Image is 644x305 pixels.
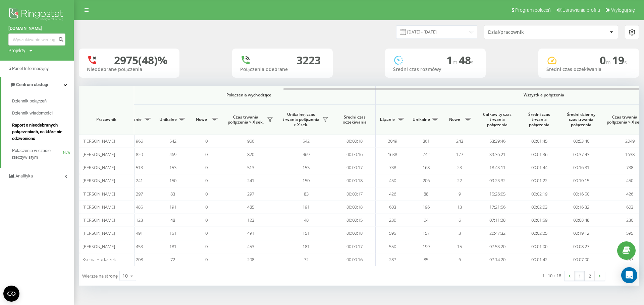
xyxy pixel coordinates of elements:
[389,230,396,236] span: 595
[138,92,360,98] span: Połączenia wychodzące
[304,217,309,223] span: 48
[389,256,396,262] span: 287
[542,272,561,279] div: 1 - 10 z 18
[83,243,115,249] span: [PERSON_NAME]
[334,227,376,240] td: 00:00:18
[193,117,210,122] span: Nowe
[424,217,428,223] span: 64
[334,187,376,200] td: 00:00:17
[560,174,602,187] td: 00:10:15
[518,201,560,214] td: 00:02:03
[334,253,376,266] td: 00:00:16
[1,77,74,93] a: Centrum obsługi
[560,240,602,253] td: 00:08:27
[16,82,48,87] span: Centrum obsługi
[560,135,602,148] td: 00:53:40
[626,177,633,183] span: 450
[205,217,208,223] span: 0
[560,148,602,161] td: 00:37:43
[136,230,143,236] span: 491
[488,29,568,35] div: Dział/pracownik
[476,187,518,200] td: 15:26:05
[12,119,74,145] a: Raport o nieodebranych połączeniach, na które nie odzwoniono
[304,191,309,197] span: 83
[389,191,396,197] span: 426
[389,243,396,249] span: 550
[83,177,115,183] span: [PERSON_NAME]
[170,191,175,197] span: 83
[282,112,320,128] span: Unikalne, czas trwania połączenia > X sek.
[560,187,602,200] td: 00:16:50
[136,243,143,249] span: 453
[562,7,600,13] span: Ustawienia profilu
[205,164,208,170] span: 0
[560,214,602,227] td: 00:08:48
[389,204,396,210] span: 603
[476,174,518,187] td: 09:23:32
[413,117,430,122] span: Unikalne
[15,173,33,178] span: Analityka
[518,174,560,187] td: 00:01:22
[169,164,176,170] span: 153
[303,230,310,236] span: 151
[423,138,430,144] span: 861
[626,191,633,197] span: 426
[3,286,19,302] button: Open CMP widget
[205,177,208,183] span: 0
[297,54,321,67] div: 3223
[205,230,208,236] span: 0
[605,115,644,125] span: Czas trwania połączenia > X sek.
[247,177,254,183] span: 241
[518,214,560,227] td: 00:01:59
[205,151,208,157] span: 0
[424,256,428,262] span: 85
[169,243,176,249] span: 181
[625,138,635,144] span: 2049
[8,25,65,32] a: [DOMAIN_NAME]
[456,151,463,157] span: 177
[452,59,459,66] span: m
[334,148,376,161] td: 00:00:16
[388,138,397,144] span: 2049
[457,177,462,183] span: 22
[136,177,143,183] span: 241
[423,230,430,236] span: 157
[169,138,176,144] span: 542
[334,240,376,253] td: 00:00:17
[457,204,462,210] span: 13
[226,115,265,125] span: Czas trwania połączenia > X sek.
[625,151,635,157] span: 1638
[626,230,633,236] span: 595
[626,217,633,223] span: 230
[334,201,376,214] td: 00:00:18
[339,115,370,125] span: Średni czas oczekiwania
[476,214,518,227] td: 07:11:28
[423,164,430,170] span: 168
[612,53,627,67] span: 19
[170,256,175,262] span: 72
[560,227,602,240] td: 00:19:12
[303,151,310,157] span: 469
[457,164,462,170] span: 23
[523,112,555,128] span: Średni czas trwania połączenia
[205,243,208,249] span: 0
[247,151,254,157] span: 820
[12,98,47,104] span: Dziennik połączeń
[393,67,478,72] div: Średni czas rozmówy
[459,191,461,197] span: 9
[136,217,143,223] span: 123
[169,177,176,183] span: 150
[83,151,115,157] span: [PERSON_NAME]
[304,256,309,262] span: 72
[606,59,612,66] span: m
[247,204,254,210] span: 485
[12,122,70,142] span: Raport o nieodebranych połączeniach, na które nie odzwoniono
[247,230,254,236] span: 491
[476,253,518,266] td: 07:14:20
[611,7,635,13] span: Wyloguj się
[12,107,74,119] a: Dziennik wiadomości
[136,204,143,210] span: 485
[12,95,74,107] a: Dziennik połączeń
[83,230,115,236] span: [PERSON_NAME]
[169,151,176,157] span: 469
